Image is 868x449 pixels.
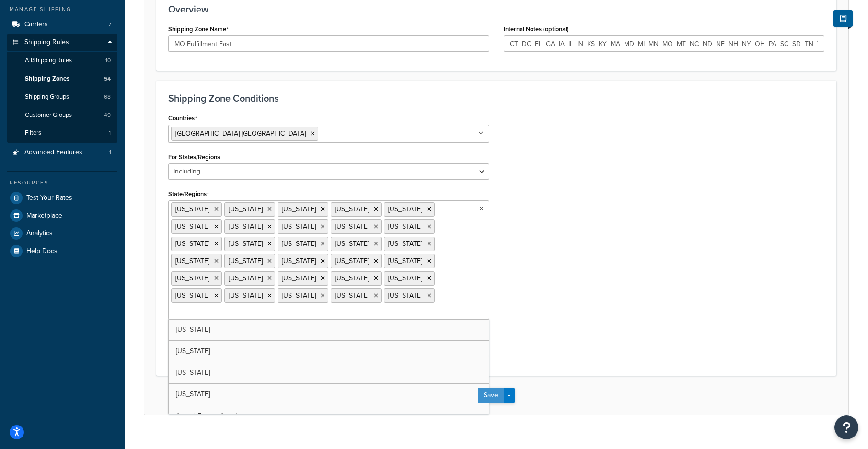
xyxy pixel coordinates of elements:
[7,179,117,187] div: Resources
[335,239,369,249] span: [US_STATE]
[834,415,858,439] button: Open Resource Center
[229,221,263,231] span: [US_STATE]
[109,149,111,157] span: 1
[7,34,117,51] a: Shipping Rules
[7,207,117,224] a: Marketplace
[168,93,824,104] h3: Shipping Zone Conditions
[169,362,489,383] a: [US_STATE]
[24,21,48,29] span: Carriers
[105,57,111,65] span: 10
[25,129,41,137] span: Filters
[388,273,422,283] span: [US_STATE]
[169,384,489,405] a: [US_STATE]
[26,230,53,238] span: Analytics
[7,70,117,88] a: Shipping Zones54
[25,93,69,101] span: Shipping Groups
[25,75,69,83] span: Shipping Zones
[229,273,263,283] span: [US_STATE]
[7,88,117,106] a: Shipping Groups68
[176,324,210,334] span: [US_STATE]
[7,189,117,207] a: Test Your Rates
[7,144,117,161] li: Advanced Features
[175,128,306,138] span: [GEOGRAPHIC_DATA] [GEOGRAPHIC_DATA]
[169,319,489,340] a: [US_STATE]
[26,194,72,202] span: Test Your Rates
[168,115,197,122] label: Countries
[7,225,117,242] a: Analytics
[25,111,72,119] span: Customer Groups
[282,204,316,214] span: [US_STATE]
[175,256,209,266] span: [US_STATE]
[7,16,117,34] li: Carriers
[504,25,569,33] label: Internal Notes (optional)
[169,341,489,362] a: [US_STATE]
[335,273,369,283] span: [US_STATE]
[388,239,422,249] span: [US_STATE]
[7,5,117,13] div: Manage Shipping
[168,4,824,14] h3: Overview
[833,10,853,27] button: Show Help Docs
[168,25,229,33] label: Shipping Zone Name
[176,411,247,421] span: Armed Forces Americas
[25,57,72,65] span: All Shipping Rules
[7,106,117,124] li: Customer Groups
[7,242,117,260] a: Help Docs
[229,256,263,266] span: [US_STATE]
[26,247,58,255] span: Help Docs
[335,204,369,214] span: [US_STATE]
[175,273,209,283] span: [US_STATE]
[7,106,117,124] a: Customer Groups49
[175,204,209,214] span: [US_STATE]
[26,212,62,220] span: Marketplace
[7,144,117,161] a: Advanced Features1
[109,129,111,137] span: 1
[282,221,316,231] span: [US_STATE]
[7,70,117,88] li: Shipping Zones
[175,221,209,231] span: [US_STATE]
[104,75,111,83] span: 54
[7,124,117,142] li: Filters
[335,290,369,300] span: [US_STATE]
[282,273,316,283] span: [US_STATE]
[24,38,69,46] span: Shipping Rules
[478,388,504,403] button: Save
[175,239,209,249] span: [US_STATE]
[7,34,117,143] li: Shipping Rules
[104,111,111,119] span: 49
[7,52,117,69] a: AllShipping Rules10
[282,239,316,249] span: [US_STATE]
[175,290,209,300] span: [US_STATE]
[7,88,117,106] li: Shipping Groups
[282,290,316,300] span: [US_STATE]
[388,290,422,300] span: [US_STATE]
[388,256,422,266] span: [US_STATE]
[7,16,117,34] a: Carriers7
[229,204,263,214] span: [US_STATE]
[388,221,422,231] span: [US_STATE]
[229,239,263,249] span: [US_STATE]
[335,221,369,231] span: [US_STATE]
[335,256,369,266] span: [US_STATE]
[169,405,489,426] a: Armed Forces Americas
[388,204,422,214] span: [US_STATE]
[229,290,263,300] span: [US_STATE]
[176,346,210,356] span: [US_STATE]
[168,153,220,161] label: For States/Regions
[24,149,82,157] span: Advanced Features
[176,368,210,378] span: [US_STATE]
[282,256,316,266] span: [US_STATE]
[168,190,209,198] label: State/Regions
[108,21,111,29] span: 7
[176,389,210,399] span: [US_STATE]
[104,93,111,101] span: 68
[7,124,117,142] a: Filters1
